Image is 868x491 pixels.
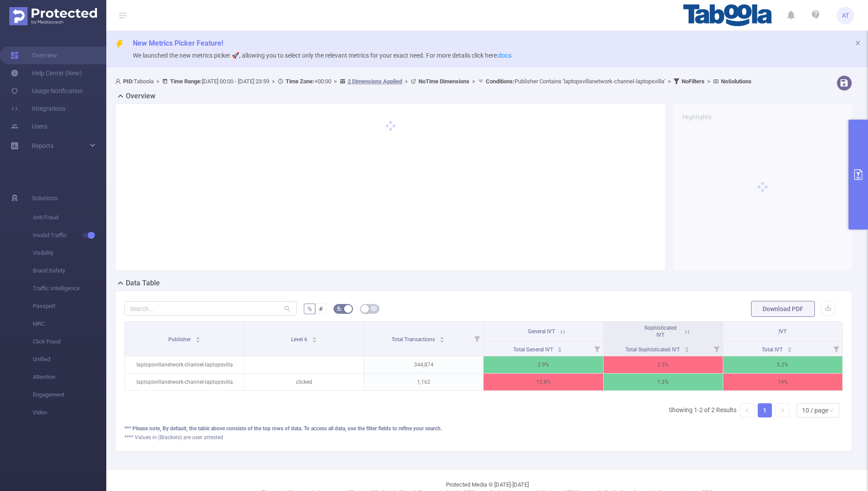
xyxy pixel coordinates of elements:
p: 12.8% [484,374,603,390]
span: Traffic Intelligence [33,280,106,297]
span: Unified [33,351,106,368]
input: Search... [124,301,297,316]
a: Help Center (New) [11,64,82,82]
span: Invalid Traffic [33,226,106,244]
span: Publisher [168,336,192,343]
span: > [705,78,713,85]
h2: Data Table [126,278,160,288]
span: # [319,305,323,312]
li: 1 [758,403,772,417]
span: We launched the new metrics picker 🚀, allowing you to select only the relevant metrics for your e... [133,52,511,59]
span: Engagement [33,386,106,404]
p: laptopsvillanetwork-channel-laptopsvilla [125,374,244,390]
span: > [269,78,278,85]
button: Download PDF [751,301,815,317]
i: icon: caret-up [558,346,562,348]
span: AT [842,7,849,24]
i: icon: user [115,78,123,84]
span: Total Sophisticated IVT [625,347,681,353]
i: icon: left [744,408,750,413]
div: Sort [787,346,792,351]
a: 1 [758,404,771,417]
span: Reports [32,142,54,149]
button: icon: close [855,38,861,48]
b: PID: [123,78,134,85]
i: icon: down [829,408,834,414]
div: Sort [195,335,201,341]
span: Total General IVT [513,347,554,353]
i: icon: caret-down [312,339,317,342]
span: Video [33,404,106,421]
i: icon: caret-down [685,349,690,351]
i: icon: caret-up [685,346,690,348]
i: icon: caret-down [787,349,792,351]
p: 5.2% [723,356,842,373]
p: 2.9% [484,356,603,373]
p: clicked [244,374,364,390]
i: icon: table [371,306,376,311]
span: Solutions [32,189,58,207]
span: Brand Safety [33,262,106,280]
div: Sort [557,346,562,351]
span: IVT [779,328,787,335]
a: Users [11,117,47,135]
i: icon: bg-colors [337,306,342,311]
i: icon: caret-up [312,335,317,338]
span: > [331,78,340,85]
i: icon: thunderbolt [115,40,124,49]
span: Click Fraud [33,333,106,351]
div: Sort [439,335,445,341]
p: 2.3% [604,356,723,373]
i: icon: caret-up [787,346,792,348]
a: Usage Notification [11,82,83,100]
span: Total IVT [762,347,784,353]
b: No Time Dimensions [418,78,469,85]
span: > [402,78,411,85]
i: icon: caret-up [196,335,201,338]
span: Anti-Fraud [33,209,106,226]
p: 1.2% [604,374,723,390]
u: 2 Dimensions Applied [348,78,402,85]
li: Showing 1-2 of 2 Results [669,403,736,417]
span: Attention [33,368,106,386]
span: MRC [33,315,106,333]
span: General IVT [528,328,555,335]
p: 14% [723,374,842,390]
span: Sophisticated IVT [644,325,677,338]
span: > [469,78,478,85]
span: Taboola [DATE] 00:00 - [DATE] 23:59 +00:00 [115,78,752,85]
span: New Metrics Picker Feature! [133,39,223,47]
div: Sort [684,346,690,351]
p: laptopsvillanetwork-channel-laptopsvilla [125,356,244,373]
p: 1,162 [364,374,483,390]
a: Overview [11,47,57,64]
li: Next Page [775,403,790,417]
span: Publisher Contains 'laptopsvillanetwork-channel-laptopsvilla' [486,78,665,85]
b: No Solutions [721,78,752,85]
i: Filter menu [710,342,723,356]
span: Level 6 [291,336,309,343]
i: icon: caret-up [440,335,445,338]
span: > [154,78,162,85]
span: % [307,305,312,312]
img: Protected Media [9,7,97,25]
i: icon: right [780,408,785,413]
i: Filter menu [830,342,842,356]
a: Integrations [11,100,66,117]
i: Filter menu [471,322,483,356]
p: 344,874 [364,356,483,373]
div: Sort [312,335,317,341]
a: Reports [32,137,54,155]
span: > [665,78,674,85]
div: **** Values in (Brackets) are user attested [124,433,843,441]
li: Previous Page [740,403,754,417]
b: No Filters [682,78,705,85]
b: Time Range: [170,78,202,85]
span: Passport [33,297,106,315]
i: icon: caret-down [440,339,445,342]
i: icon: close [855,40,861,46]
span: Visibility [33,244,106,262]
h2: Overview [126,91,155,101]
a: docs [498,52,511,59]
b: Time Zone: [286,78,314,85]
